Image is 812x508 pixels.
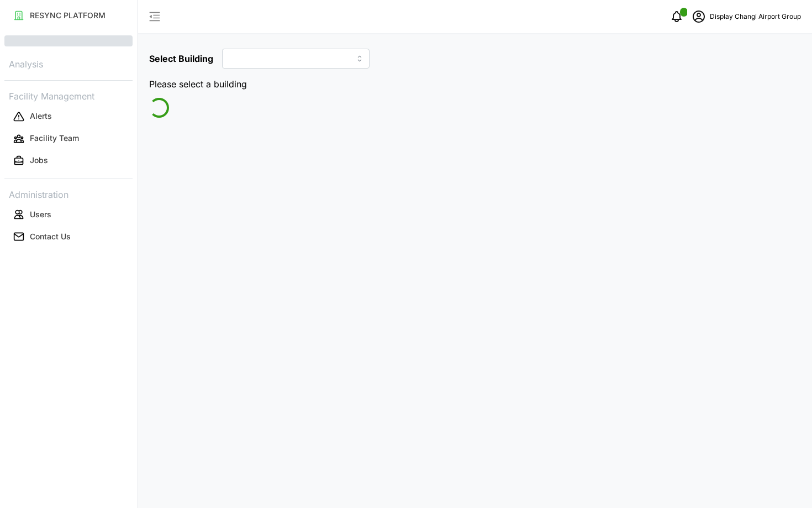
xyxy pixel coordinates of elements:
a: Jobs [4,150,133,172]
p: Alerts [30,111,52,122]
p: Users [30,209,51,220]
a: Alerts [4,106,133,128]
button: Facility Team [4,129,133,149]
p: Administration [4,186,133,202]
a: Users [4,203,133,226]
p: RESYNC PLATFORM [30,10,106,21]
p: Contact Us [30,231,71,242]
p: Facility Team [30,133,79,144]
a: RESYNC PLATFORM [4,4,133,27]
a: Facility Team [4,128,133,150]
button: Alerts [4,107,133,127]
h5: Select Building [149,52,213,65]
p: Jobs [30,155,48,166]
button: notifications [666,6,688,28]
button: Users [4,205,133,224]
button: RESYNC PLATFORM [4,6,133,25]
a: Contact Us [4,226,133,248]
p: Please select a building [149,77,801,91]
button: Jobs [4,151,133,171]
p: Display Changi Airport Group [710,12,801,22]
button: Contact Us [4,227,133,247]
p: Analysis [4,55,133,71]
p: Facility Management [4,87,133,103]
button: schedule [688,6,710,28]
